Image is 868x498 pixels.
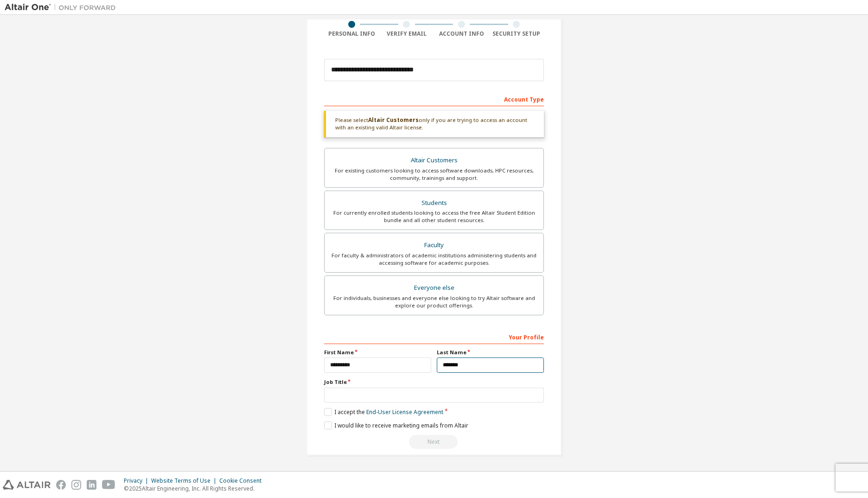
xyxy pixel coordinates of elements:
div: Account Type [324,91,544,106]
div: Altair Customers [330,154,538,167]
label: First Name [324,349,431,356]
img: linkedin.svg [87,480,96,490]
div: Your Profile [324,329,544,344]
div: Privacy [124,477,151,485]
div: Website Terms of Use [151,477,219,485]
div: Faculty [330,239,538,252]
div: Cookie Consent [219,477,267,485]
div: Verify Email [379,30,434,38]
label: I accept the [324,408,443,416]
div: Account Info [434,30,489,38]
img: instagram.svg [71,480,81,490]
div: Students [330,197,538,210]
img: altair_logo.svg [3,480,51,490]
label: Last Name [437,349,544,356]
label: I would like to receive marketing emails from Altair [324,421,468,429]
div: Please select only if you are trying to access an account with an existing valid Altair license. [324,111,544,137]
div: For currently enrolled students looking to access the free Altair Student Edition bundle and all ... [330,209,538,224]
img: youtube.svg [102,480,115,490]
div: For faculty & administrators of academic institutions administering students and accessing softwa... [330,252,538,267]
div: For individuals, businesses and everyone else looking to try Altair software and explore our prod... [330,294,538,309]
label: Job Title [324,378,544,386]
div: Everyone else [330,281,538,294]
div: Personal Info [324,30,379,38]
div: Security Setup [489,30,544,38]
img: Altair One [5,3,121,12]
b: Altair Customers [368,116,419,124]
a: End-User License Agreement [366,408,443,416]
div: For existing customers looking to access software downloads, HPC resources, community, trainings ... [330,167,538,182]
div: Read and acccept EULA to continue [324,435,544,449]
img: facebook.svg [56,480,66,490]
p: © 2025 Altair Engineering, Inc. All Rights Reserved. [124,485,267,492]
